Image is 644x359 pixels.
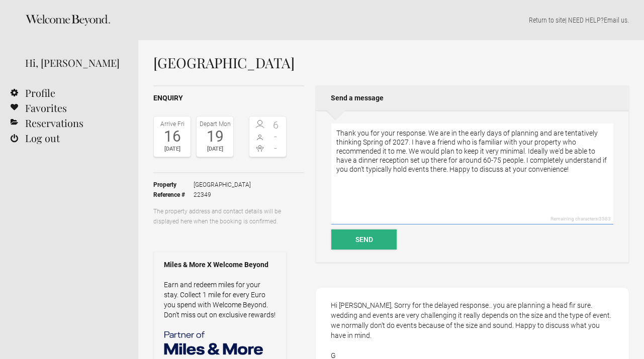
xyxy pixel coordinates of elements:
span: - [268,143,284,153]
span: 6 [268,120,284,130]
button: Send [331,229,397,250]
div: Depart Mon [199,119,231,129]
strong: Property [153,180,194,190]
span: 22349 [194,190,251,200]
span: [GEOGRAPHIC_DATA] [194,180,251,190]
img: Miles & More [164,330,264,355]
a: Return to site [529,16,565,24]
h2: Send a message [316,85,629,110]
div: Arrive Fri [156,119,188,129]
p: | NEED HELP? . [153,15,629,25]
a: Email us [604,16,627,24]
h1: [GEOGRAPHIC_DATA] [153,55,629,70]
strong: Reference # [153,190,194,200]
h2: Enquiry [153,93,304,103]
p: The property address and contact details will be displayed here when the booking is confirmed. [153,206,287,226]
div: [DATE] [199,144,231,154]
div: [DATE] [156,144,188,154]
span: - [268,132,284,142]
a: Earn and redeem miles for your stay. Collect 1 mile for every Euro you spend with Welcome Beyond.... [164,281,275,319]
strong: Miles & More X Welcome Beyond [164,260,276,270]
div: 16 [156,129,188,144]
div: Hi, [PERSON_NAME] [25,55,123,70]
div: 19 [199,129,231,144]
